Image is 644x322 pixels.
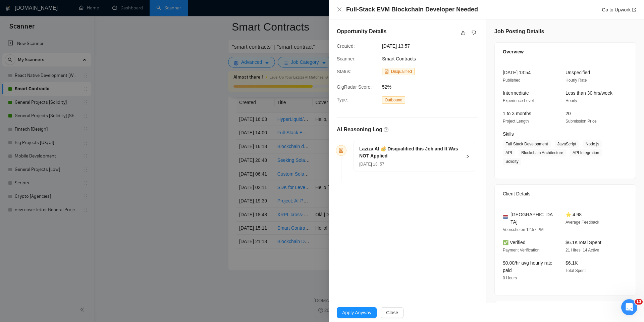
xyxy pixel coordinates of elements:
[494,28,544,36] h5: Job Posting Details
[503,260,552,273] span: $0.00/hr avg hourly rate paid
[503,240,526,245] span: ✅ Verified
[566,90,612,96] span: Less than 30 hrs/week
[346,5,478,14] h4: Full-Stack EVM Blockchain Developer Needed
[503,149,515,156] span: API
[384,127,388,132] span: question-circle
[621,299,637,315] iframe: Intercom live chat
[503,119,529,124] span: Project Length
[583,140,602,148] span: Node.js
[382,83,483,91] span: 52%
[391,69,412,74] span: Disqualified
[472,30,476,36] span: dislike
[339,148,343,153] span: robot
[337,84,372,90] span: GigRadar Score:
[503,140,551,148] span: Full Stack Development
[566,98,577,103] span: Hourly
[337,7,342,12] button: Close
[566,268,586,273] span: Total Spent
[566,119,597,124] span: Submission Price
[602,7,636,12] a: Go to Upworkexport
[503,215,508,219] img: 🇳🇱
[503,227,543,232] span: Voorschoten 12:57 PM
[337,69,352,74] span: Status:
[337,56,356,61] span: Scanner:
[566,78,587,83] span: Hourly Rate
[359,145,462,159] h5: Laziza AI 👑 Disqualified this Job and It Was NOT Applied
[632,8,636,12] span: export
[503,90,529,96] span: Intermediate
[566,260,578,266] span: $6.1K
[466,154,470,158] span: right
[570,149,602,156] span: API Integration
[337,307,377,318] button: Apply Anyway
[503,248,539,252] span: Payment Verification
[385,70,389,74] span: robot
[555,140,579,148] span: JavaScript
[386,309,398,316] span: Close
[503,276,517,280] span: 0 Hours
[503,78,521,83] span: Published
[503,185,628,203] div: Client Details
[503,301,628,319] div: Job Description
[503,158,521,165] span: Solidity
[381,307,404,318] button: Close
[337,97,348,102] span: Type:
[503,111,531,116] span: 1 to 3 months
[337,126,382,134] h5: AI Reasoning Log
[382,56,416,61] span: Smart Contracts
[337,7,342,12] span: close
[342,309,371,316] span: Apply Anyway
[566,111,571,116] span: 20
[566,240,601,245] span: $6.1K Total Spent
[635,299,643,305] span: 13
[382,42,483,50] span: [DATE] 13:57
[461,30,466,36] span: like
[359,162,384,167] span: [DATE] 13: 57
[337,43,355,49] span: Created:
[566,220,599,225] span: Average Feedback
[470,29,478,37] button: dislike
[503,131,514,137] span: Skills
[382,96,405,104] span: Outbound
[459,29,467,37] button: like
[566,212,582,217] span: ⭐ 4.98
[503,48,524,55] span: Overview
[519,149,566,156] span: Blockchain Architecture
[337,28,386,36] h5: Opportunity Details
[503,70,531,75] span: [DATE] 13:54
[503,98,534,103] span: Experience Level
[566,70,590,75] span: Unspecified
[511,211,555,226] span: [GEOGRAPHIC_DATA]
[566,248,599,252] span: 21 Hires, 14 Active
